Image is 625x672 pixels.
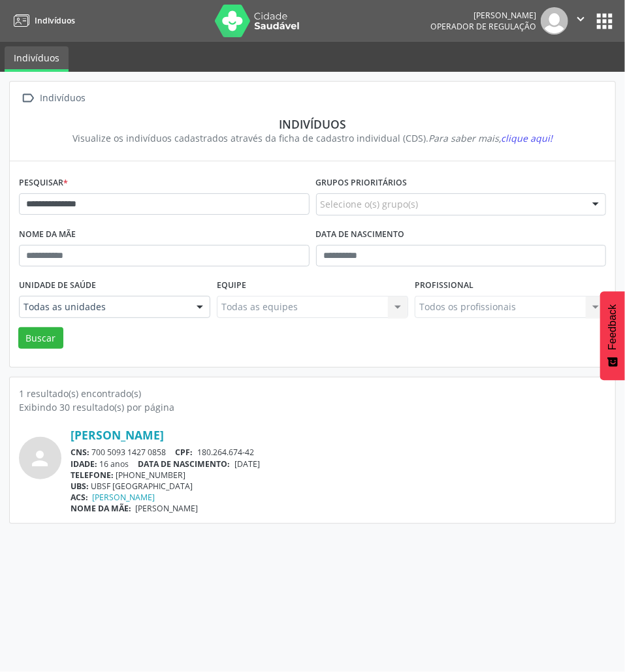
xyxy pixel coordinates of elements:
button: apps [593,10,616,33]
a: [PERSON_NAME] [71,428,164,442]
label: Profissional [415,276,473,296]
span: [DATE] [234,458,260,470]
div: 1 resultado(s) encontrado(s) [19,387,606,400]
span: Indivíduos [35,15,75,26]
button: Feedback - Mostrar pesquisa [600,291,625,380]
span: [PERSON_NAME] [136,503,199,514]
span: Selecione o(s) grupo(s) [321,197,419,211]
span: clique aqui! [501,132,553,144]
div: UBSF [GEOGRAPHIC_DATA] [71,481,606,492]
span: Todas as unidades [24,300,184,313]
div: Visualize os indivíduos cadastrados através da ficha de cadastro individual (CDS). [28,131,597,145]
span: Feedback [607,304,618,350]
button:  [568,7,593,35]
span: 180.264.674-42 [197,447,254,458]
label: Data de nascimento [316,225,405,245]
a: Indivíduos [5,46,69,72]
div: 700 5093 1427 0858 [71,447,606,458]
div: [PHONE_NUMBER] [71,470,606,481]
div: Indivíduos [28,117,597,131]
span: TELEFONE: [71,470,114,481]
div: [PERSON_NAME] [430,10,536,21]
span: ACS: [71,492,88,503]
span: CPF: [176,447,193,458]
span: Operador de regulação [430,21,536,32]
label: Grupos prioritários [316,173,408,193]
div: Exibindo 30 resultado(s) por página [19,400,606,414]
div: 16 anos [71,458,606,470]
span: CNS: [71,447,89,458]
img: img [541,7,568,35]
span: DATA DE NASCIMENTO: [138,458,231,470]
span: NOME DA MÃE: [71,503,131,514]
i: Para saber mais, [428,132,553,144]
label: Equipe [217,276,246,296]
i: person [29,447,52,470]
a: [PERSON_NAME] [93,492,155,503]
a: Indivíduos [9,10,75,31]
span: UBS: [71,481,89,492]
label: Nome da mãe [19,225,76,245]
div: Indivíduos [38,89,88,108]
button: Buscar [18,327,63,349]
label: Unidade de saúde [19,276,96,296]
span: IDADE: [71,458,97,470]
i:  [573,12,588,26]
i:  [19,89,38,108]
label: Pesquisar [19,173,68,193]
a:  Indivíduos [19,89,88,108]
